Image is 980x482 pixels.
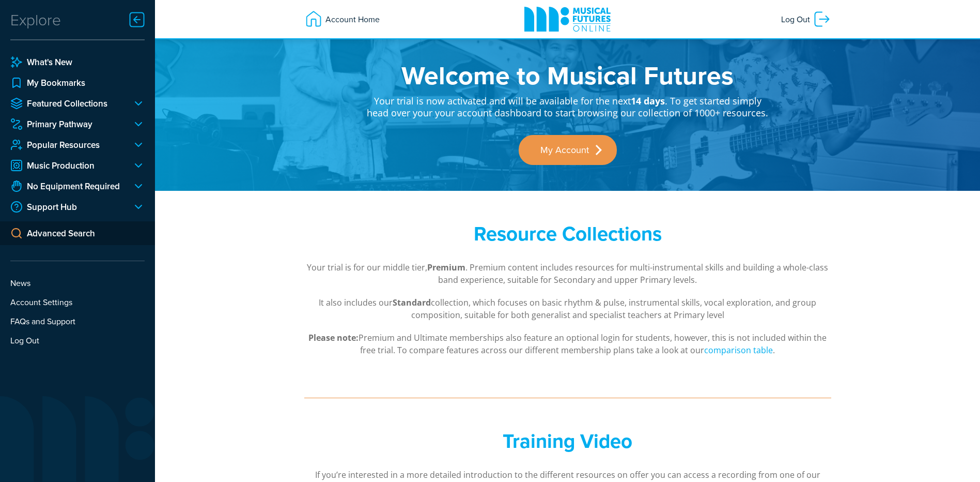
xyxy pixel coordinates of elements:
h1: Welcome to Musical Futures [366,62,769,88]
a: Account Settings [10,296,145,308]
p: It also includes our collection, which focuses on basic rhythm & pulse, instrumental skills, voca... [304,296,831,321]
strong: Please note: [308,332,359,343]
h2: Resource Collections [366,222,769,246]
a: No Equipment Required [10,180,124,192]
p: Your trial is now activated and will be available for the next . To get started simply head over ... [366,88,769,119]
a: Account Home [299,5,385,34]
a: Primary Pathway [10,118,124,130]
span: Log Out [781,10,813,28]
a: News [10,277,145,289]
a: Featured Collections [10,97,124,110]
a: Support Hub [10,201,124,213]
h2: Training Video [366,429,769,453]
a: comparison table [704,344,773,356]
a: Log Out [776,5,836,34]
p: Your trial is for our middle tier, . Premium content includes resources for multi-instrumental sk... [304,261,831,286]
a: Music Production [10,159,124,172]
a: FAQs and Support [10,315,145,327]
a: My Account [519,135,617,165]
strong: 14 days [631,95,665,107]
span: Account Home [323,10,380,28]
a: Log Out [10,334,145,347]
strong: Premium [427,262,465,273]
strong: Standard [393,297,431,308]
a: My Bookmarks [10,77,145,89]
p: Premium and Ultimate memberships also feature an optional login for students, however, this is no... [304,332,831,356]
a: What's New [10,56,145,68]
a: Popular Resources [10,139,124,151]
div: Explore [10,9,61,30]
